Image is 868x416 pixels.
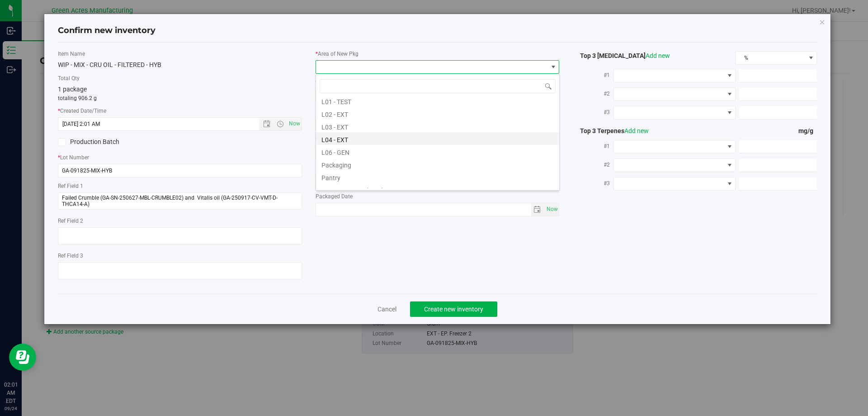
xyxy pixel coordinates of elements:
[573,157,613,173] label: #2
[287,117,302,130] span: Set Current date
[58,252,302,260] label: Ref Field 3
[58,86,87,93] span: 1 package
[573,52,670,59] span: Top 3 [MEDICAL_DATA]
[316,50,560,58] label: Area of New Pkg
[259,120,274,128] span: Open the date view
[736,52,805,64] span: %
[58,94,302,102] p: totaling 906.2 g
[58,60,302,70] div: WIP - MIX - CRU OIL - FILTERED - HYB
[624,127,649,134] a: Add new
[58,182,302,190] label: Ref Field 1
[424,306,483,313] span: Create new inventory
[272,120,288,128] span: Open the time view
[58,217,302,225] label: Ref Field 2
[544,203,560,216] span: Set Current date
[58,137,173,147] label: Production Batch
[573,67,613,83] label: #1
[58,50,302,58] label: Item Name
[646,52,670,59] a: Add new
[316,192,560,201] label: Packaged Date
[573,127,649,134] span: Top 3 Terpenes
[573,138,613,154] label: #1
[573,175,613,191] label: #3
[544,203,559,216] span: select
[58,74,302,82] label: Total Qty
[58,25,156,37] h4: Confirm new inventory
[58,153,302,162] label: Lot Number
[798,127,817,134] span: mg/g
[573,104,613,120] label: #3
[9,344,36,371] iframe: Resource center
[531,203,544,216] span: select
[377,305,396,314] a: Cancel
[573,86,613,102] label: #2
[410,301,497,317] button: Create new inventory
[58,107,302,115] label: Created Date/Time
